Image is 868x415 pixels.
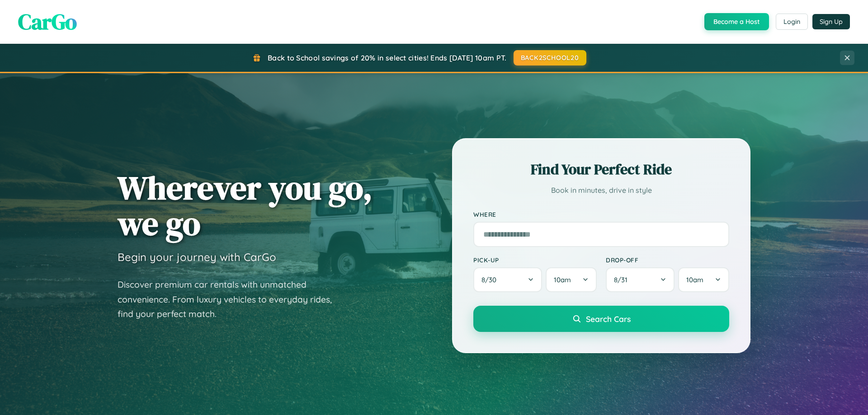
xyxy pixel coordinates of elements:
h1: Wherever you go, we go [118,170,373,241]
button: Login [776,14,808,30]
button: 8/30 [473,267,542,292]
p: Book in minutes, drive in style [473,184,729,197]
label: Where [473,210,729,218]
button: Become a Host [704,13,769,30]
button: Sign Up [812,14,850,29]
span: Search Cars [586,314,631,324]
span: 8 / 31 [614,275,632,284]
span: CarGo [18,7,77,37]
button: 8/31 [606,267,675,292]
p: Discover premium car rentals with unmatched convenience. From luxury vehicles to everyday rides, ... [118,277,344,322]
span: 10am [686,275,703,284]
span: Back to School savings of 20% in select cities! Ends [DATE] 10am PT. [268,53,506,62]
button: BACK2SCHOOL20 [514,50,586,65]
label: Drop-off [606,256,729,264]
span: 8 / 30 [481,275,501,284]
button: 10am [678,267,729,292]
h2: Find Your Perfect Ride [473,159,729,179]
button: Search Cars [473,306,729,332]
span: 10am [554,275,571,284]
label: Pick-up [473,256,597,264]
h3: Begin your journey with CarGo [118,250,276,264]
button: 10am [546,267,597,292]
